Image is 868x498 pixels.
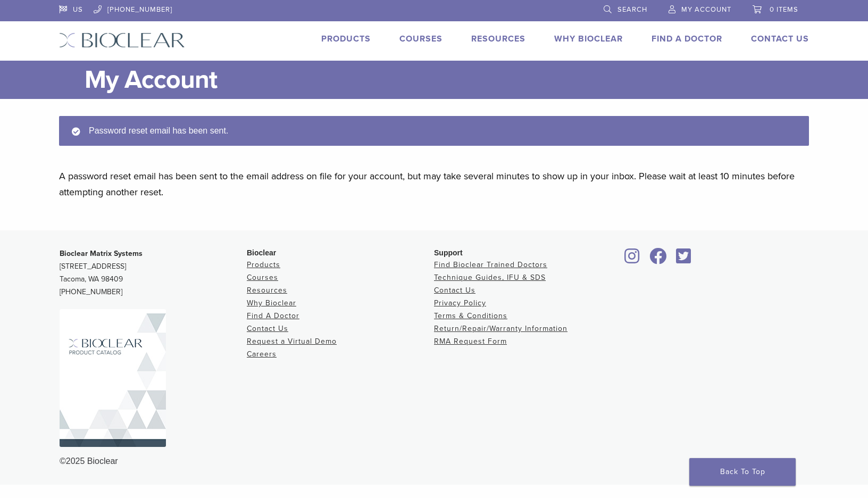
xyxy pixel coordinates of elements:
a: Back To Top [689,458,796,486]
a: Bioclear [646,254,670,265]
a: RMA Request Form [434,337,507,346]
a: Resources [471,34,525,44]
a: Why Bioclear [247,298,296,308]
a: Careers [247,350,277,359]
p: A password reset email has been sent to the email address on file for your account, but may take ... [59,168,809,200]
a: Return/Repair/Warranty Information [434,324,567,333]
strong: Bioclear Matrix Systems [60,249,143,258]
a: Contact Us [434,286,475,295]
a: Request a Virtual Demo [247,337,337,346]
p: [STREET_ADDRESS] Tacoma, WA 98409 [PHONE_NUMBER] [60,247,247,298]
a: Why Bioclear [554,34,623,44]
div: Password reset email has been sent. [59,116,809,146]
span: My Account [681,5,731,14]
a: Products [321,34,371,44]
span: Search [617,5,647,14]
a: Bioclear [621,254,644,265]
span: 0 items [770,5,798,14]
a: Courses [399,34,443,44]
a: Courses [247,273,278,282]
a: Technique Guides, IFU & SDS [434,273,546,282]
img: Bioclear [60,309,166,447]
span: Bioclear [247,248,276,257]
a: Find Bioclear Trained Doctors [434,260,547,269]
img: Bioclear [59,32,185,48]
a: Find A Doctor [247,311,299,320]
a: Privacy Policy [434,298,486,308]
a: Bioclear [672,254,695,265]
a: Contact Us [247,324,288,333]
a: Resources [247,286,287,295]
div: ©2025 Bioclear [60,455,808,468]
h1: My Account [85,61,809,99]
a: Products [247,260,280,269]
a: Find A Doctor [652,34,722,44]
span: Support [434,248,463,257]
a: Terms & Conditions [434,311,507,320]
a: Contact Us [751,34,809,44]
